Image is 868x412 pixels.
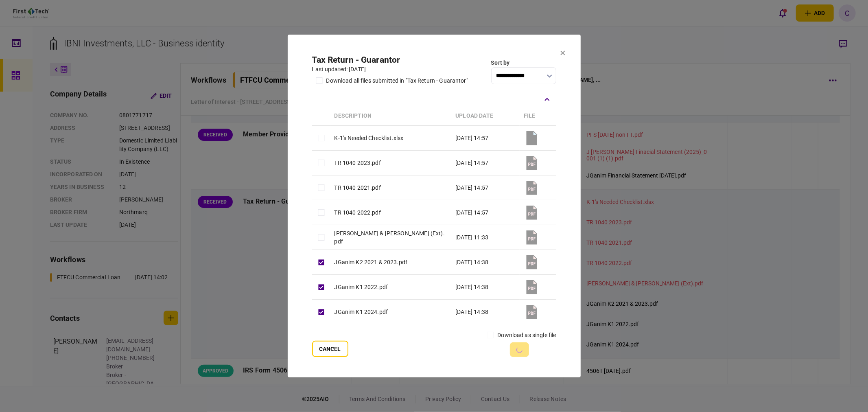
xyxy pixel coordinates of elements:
[330,300,452,324] td: JGanim K1 2024.pdf
[520,107,556,126] th: file
[451,125,520,150] td: [DATE] 14:57
[451,275,520,300] td: [DATE] 14:38
[451,175,520,200] td: [DATE] 14:57
[451,200,520,225] td: [DATE] 14:57
[330,225,452,250] td: [PERSON_NAME] & [PERSON_NAME] (Ext).pdf
[451,225,520,250] td: [DATE] 11:33
[326,77,468,85] div: download all files submitted in "Tax Return - Guarantor"
[491,59,556,67] div: Sort by
[451,107,520,126] th: upload date
[312,55,468,65] h2: Tax Return - Guarantor
[330,200,452,225] td: TR 1040 2022.pdf
[312,65,468,74] div: last updated: [DATE]
[497,331,556,340] label: download as single file
[330,150,452,175] td: TR 1040 2023.pdf
[330,175,452,200] td: TR 1040 2021.pdf
[330,275,452,300] td: JGanim K1 2022.pdf
[451,150,520,175] td: [DATE] 14:57
[312,341,348,357] button: Cancel
[330,125,452,150] td: K-1's Needed Checklist.xlsx
[451,300,520,324] td: [DATE] 14:38
[451,250,520,275] td: [DATE] 14:38
[330,107,452,126] th: Description
[330,250,452,275] td: JGanim K2 2021 & 2023.pdf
